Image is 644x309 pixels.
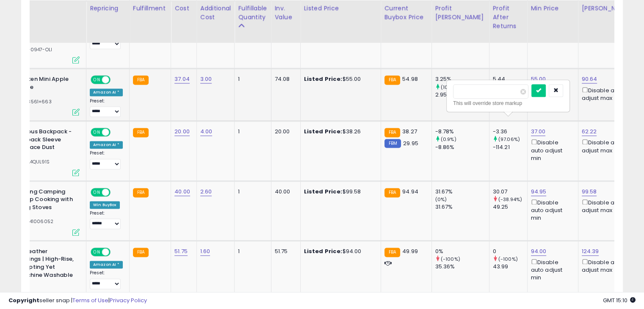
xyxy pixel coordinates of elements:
[531,75,546,83] a: 55.00
[304,247,343,255] b: Listed Price:
[238,4,267,22] div: Fulfillable Quantity
[453,99,563,108] div: This will override store markup
[174,4,193,13] div: Cost
[498,136,520,143] small: (97.06%)
[304,75,374,83] div: $55.00
[304,127,343,135] b: Listed Price:
[493,188,527,196] div: 30.07
[402,247,418,255] span: 49.99
[8,296,39,304] strong: Copyright
[402,127,417,135] span: 38.27
[384,75,400,85] small: FBA
[582,138,629,154] div: Disable auto adjust max
[133,75,149,85] small: FBA
[91,188,102,196] span: ON
[304,188,374,196] div: $99.58
[531,257,572,282] div: Disable auto adjust min
[582,127,597,136] a: 62.22
[531,198,572,222] div: Disable auto adjust min
[174,247,188,256] a: 51.75
[441,84,459,91] small: (10.17%)
[493,248,527,255] div: 0
[531,138,572,162] div: Disable auto adjust min
[275,248,294,255] div: 51.75
[110,296,147,304] a: Privacy Policy
[498,256,518,262] small: (-100%)
[582,188,597,196] a: 99.58
[90,141,123,149] div: Amazon AI *
[531,4,575,13] div: Min Price
[238,75,264,83] div: 1
[582,75,597,83] a: 90.64
[174,127,190,136] a: 20.00
[582,4,632,13] div: [PERSON_NAME]
[435,143,489,151] div: -8.86%
[531,127,546,136] a: 37.00
[384,139,401,148] small: FBM
[493,128,527,135] div: -3.36
[200,127,213,136] a: 4.00
[109,129,123,136] span: OFF
[90,98,123,117] div: Preset:
[441,256,460,262] small: (-100%)
[200,247,210,256] a: 1.60
[90,210,123,229] div: Preset:
[133,128,149,137] small: FBA
[275,128,294,135] div: 20.00
[91,76,102,83] span: ON
[8,297,147,305] div: seller snap | |
[91,248,102,255] span: ON
[90,261,123,268] div: Amazon AI *
[90,201,120,209] div: Win BuyBox
[109,76,123,83] span: OFF
[174,188,190,196] a: 40.00
[435,4,486,22] div: Profit [PERSON_NAME]
[435,263,489,270] div: 35.36%
[531,188,547,196] a: 94.95
[304,4,377,13] div: Listed Price
[435,91,489,99] div: 2.95%
[200,188,212,196] a: 2.60
[384,188,400,197] small: FBA
[435,128,489,135] div: -8.78%
[238,128,264,135] div: 1
[133,248,149,257] small: FBA
[174,75,190,83] a: 37.04
[403,139,418,147] span: 29.95
[435,196,447,203] small: (0%)
[109,248,123,255] span: OFF
[275,188,294,196] div: 40.00
[531,247,547,256] a: 94.00
[304,75,343,83] b: Listed Price:
[582,247,599,256] a: 124.39
[304,248,374,255] div: $94.00
[275,4,297,22] div: Inv. value
[603,296,636,304] span: 2025-08-15 15:10 GMT
[435,203,489,211] div: 31.67%
[493,263,527,270] div: 43.99
[91,129,102,136] span: ON
[200,4,231,22] div: Additional Cost
[493,75,527,83] div: 5.44
[384,4,428,22] div: Current Buybox Price
[582,86,629,102] div: Disable auto adjust max
[133,4,167,13] div: Fulfillment
[441,136,456,143] small: (0.9%)
[90,88,123,96] div: Amazon AI *
[435,75,489,83] div: 3.25%
[304,128,374,135] div: $38.26
[582,257,629,274] div: Disable auto adjust max
[72,296,108,304] a: Terms of Use
[90,4,126,13] div: Repricing
[384,128,400,137] small: FBA
[90,150,123,169] div: Preset:
[402,188,418,196] span: 94.94
[384,248,400,257] small: FBA
[133,188,149,197] small: FBA
[493,203,527,211] div: 49.25
[200,75,212,83] a: 3.00
[435,188,489,196] div: 31.67%
[109,188,123,196] span: OFF
[582,198,629,214] div: Disable auto adjust max
[304,188,343,196] b: Listed Price:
